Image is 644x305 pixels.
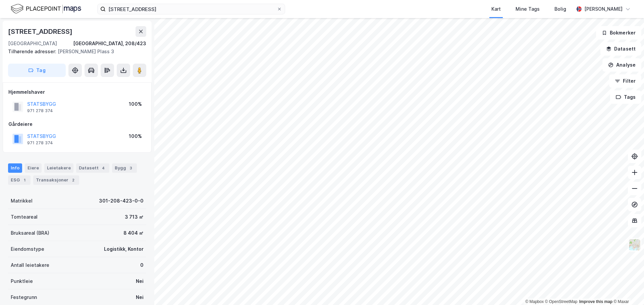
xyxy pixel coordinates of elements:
[123,229,144,237] div: 8 404 ㎡
[125,213,144,221] div: 3 713 ㎡
[610,90,641,104] button: Tags
[11,197,33,205] div: Matrikkel
[33,175,79,185] div: Transaksjoner
[491,5,501,13] div: Kart
[70,177,76,183] div: 2
[25,163,42,173] div: Eiere
[584,5,623,13] div: [PERSON_NAME]
[545,299,578,304] a: OpenStreetMap
[136,277,144,285] div: Nei
[8,163,22,173] div: Info
[8,64,66,77] button: Tag
[100,165,107,171] div: 4
[129,100,142,108] div: 100%
[525,299,544,304] a: Mapbox
[610,273,644,305] iframe: Chat Widget
[602,58,641,72] button: Analyse
[554,5,566,13] div: Bolig
[27,108,53,113] div: 971 278 374
[106,4,277,14] input: Søk på adresse, matrikkel, gårdeiere, leietakere eller personer
[8,120,146,128] div: Gårdeiere
[596,26,641,40] button: Bokmerker
[609,74,641,88] button: Filter
[136,293,144,301] div: Nei
[44,163,73,173] div: Leietakere
[610,273,644,305] div: Kontrollprogram for chat
[516,5,540,13] div: Mine Tags
[8,48,141,56] div: [PERSON_NAME] Plass 3
[600,42,641,56] button: Datasett
[11,277,33,285] div: Punktleie
[127,165,134,171] div: 3
[11,213,38,221] div: Tomteareal
[8,26,74,37] div: [STREET_ADDRESS]
[11,245,44,253] div: Eiendomstype
[8,40,57,48] div: [GEOGRAPHIC_DATA]
[628,238,641,251] img: Z
[76,163,109,173] div: Datasett
[8,49,58,54] span: Tilhørende adresser:
[99,197,144,205] div: 301-208-423-0-0
[11,229,49,237] div: Bruksareal (BRA)
[140,261,144,269] div: 0
[129,132,142,140] div: 100%
[11,261,49,269] div: Antall leietakere
[579,299,612,304] a: Improve this map
[11,3,81,15] img: logo.f888ab2527a4732fd821a326f86c7f29.svg
[11,293,37,301] div: Festegrunn
[8,175,31,185] div: ESG
[104,245,144,253] div: Logistikk, Kontor
[73,40,146,48] div: [GEOGRAPHIC_DATA], 208/423
[21,177,28,183] div: 1
[27,140,53,146] div: 971 278 374
[112,163,137,173] div: Bygg
[8,88,146,96] div: Hjemmelshaver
